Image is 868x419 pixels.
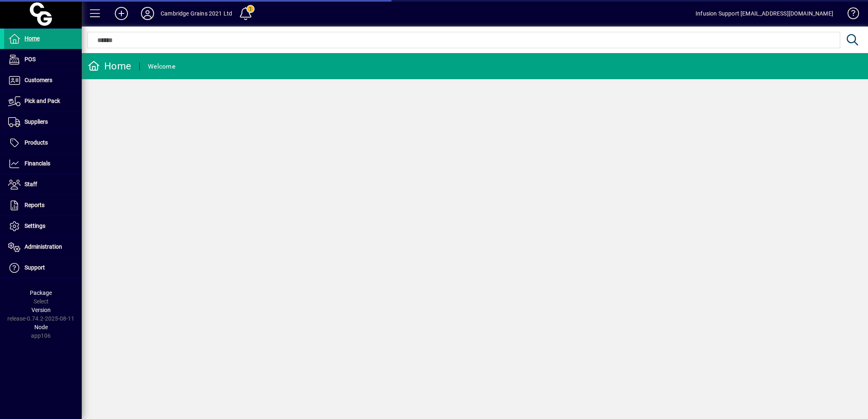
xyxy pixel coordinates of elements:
a: Products [4,133,82,153]
a: Settings [4,216,82,236]
span: Products [25,139,48,146]
a: Customers [4,70,82,91]
span: Home [25,35,40,42]
a: Administration [4,237,82,257]
a: Staff [4,174,82,195]
a: Financials [4,154,82,174]
span: Financials [25,160,50,167]
span: Pick and Pack [25,98,60,104]
span: Suppliers [25,118,48,125]
a: POS [4,49,82,70]
span: Reports [25,202,45,208]
span: Settings [25,223,45,229]
span: Package [30,290,52,296]
span: Administration [25,243,62,250]
a: Pick and Pack [4,91,82,111]
div: Cambridge Grains 2021 Ltd [161,7,232,20]
a: Support [4,258,82,278]
span: Customers [25,77,52,83]
button: Profile [134,6,161,21]
div: Welcome [148,60,175,73]
button: Add [108,6,134,21]
span: Node [34,324,48,330]
span: Support [25,264,45,271]
a: Knowledge Base [841,2,858,28]
a: Suppliers [4,112,82,132]
span: Version [31,307,51,313]
div: Home [88,60,131,73]
span: Staff [25,181,37,187]
span: POS [25,56,36,62]
div: Infusion Support [EMAIL_ADDRESS][DOMAIN_NAME] [696,7,833,20]
a: Reports [4,195,82,216]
